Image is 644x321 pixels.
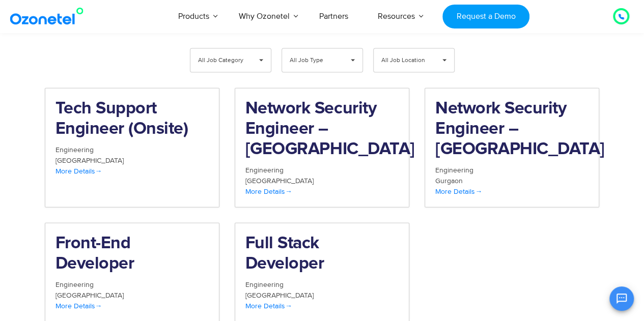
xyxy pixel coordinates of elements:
span: Engineering [245,280,284,289]
span: All Job Type [290,49,338,72]
span: [GEOGRAPHIC_DATA] [55,291,124,300]
h2: Network Security Engineer – [GEOGRAPHIC_DATA] [435,99,589,160]
span: Engineering [55,280,94,289]
h2: Tech Support Engineer (Onsite) [55,99,209,139]
span: Engineering [435,166,473,174]
h2: Front-End Developer [55,234,209,274]
span: More Details [245,187,292,196]
span: All Job Category [198,49,246,72]
span: Engineering [245,166,284,174]
a: Request a Demo [442,5,529,28]
h2: Full Stack Developer [245,234,399,274]
h2: Network Security Engineer – [GEOGRAPHIC_DATA] [245,99,399,160]
span: [GEOGRAPHIC_DATA] [245,291,314,300]
span: Engineering [55,145,94,154]
span: More Details [435,187,482,196]
span: [GEOGRAPHIC_DATA] [55,156,124,165]
span: ▾ [251,49,271,72]
span: [GEOGRAPHIC_DATA] [245,177,314,185]
a: Network Security Engineer – [GEOGRAPHIC_DATA] Engineering Gurgaon More Details [425,88,599,208]
button: Open chat [609,286,634,311]
span: ▾ [435,49,454,72]
span: Gurgaon [435,177,463,185]
span: More Details [245,302,292,310]
a: Network Security Engineer – [GEOGRAPHIC_DATA] Engineering [GEOGRAPHIC_DATA] More Details [235,88,409,208]
span: All Job Location [381,49,430,72]
span: More Details [55,167,102,176]
a: Tech Support Engineer (Onsite) Engineering [GEOGRAPHIC_DATA] More Details [45,88,219,208]
span: ▾ [343,49,362,72]
span: More Details [55,302,102,310]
